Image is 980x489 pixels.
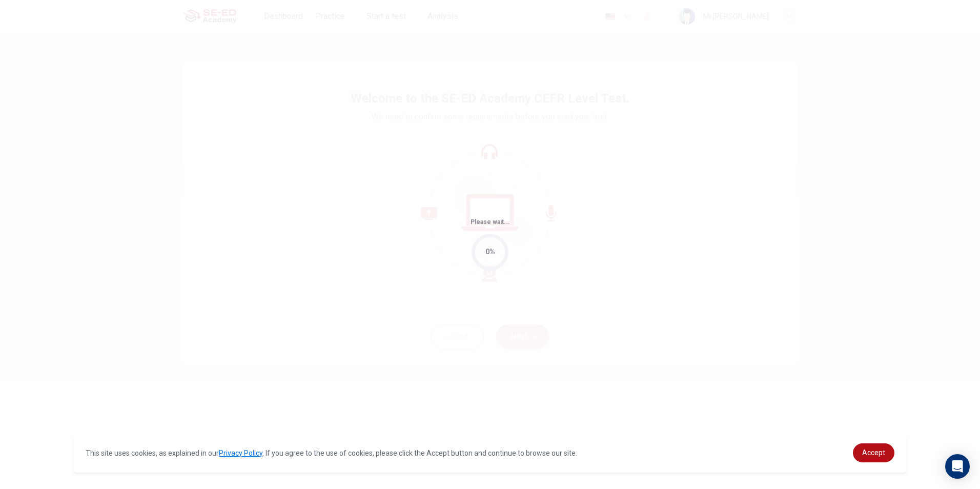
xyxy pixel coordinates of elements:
[73,433,906,473] div: cookieconsent
[219,449,262,457] a: Privacy Policy
[862,449,885,457] span: Accept
[945,454,970,479] div: Open Intercom Messenger
[485,246,495,258] div: 0%
[471,218,510,226] span: Please wait...
[86,449,577,457] span: This site uses cookies, as explained in our . If you agree to the use of cookies, please click th...
[853,443,894,462] a: dismiss cookie message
